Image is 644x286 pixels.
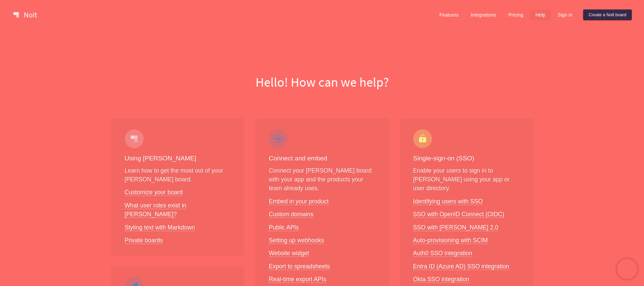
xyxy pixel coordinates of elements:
p: Enable your users to sign in to [PERSON_NAME] using your app or user directory. [413,166,520,193]
a: Sign in [552,9,578,20]
h3: Single-sign-on (SSO) [413,154,520,163]
a: Website widget [269,250,309,257]
h3: Using [PERSON_NAME] [125,154,231,163]
a: Auto-provisioning with SCIM [413,237,488,244]
p: Connect your [PERSON_NAME] board with your app and the products your team already uses. [269,166,375,193]
h1: Hello! How can we help? [5,73,639,91]
a: Styling text with Markdown [125,224,195,231]
a: Pricing [503,9,529,20]
a: Public APIs [269,224,299,231]
a: Okta SSO integration [413,276,469,283]
p: Learn how to get the most out of your [PERSON_NAME] board. [125,166,231,184]
iframe: Chatra live chat [617,259,637,279]
a: Setting up webhooks [269,237,324,244]
a: SSO with [PERSON_NAME] 2.0 [413,224,498,231]
h3: Connect and embed [269,154,375,163]
a: Features [434,9,464,20]
a: Help [530,9,551,20]
a: Customize your board [125,189,183,196]
a: Identifying users with SSO [413,198,483,205]
a: What user roles exist in [PERSON_NAME]? [125,202,187,218]
a: Create a Nolt board [583,9,632,20]
a: Integrations [465,9,501,20]
a: Entra ID (Azure AD) SSO integration [413,263,509,270]
a: Real-time export APIs [269,276,326,283]
a: Custom domains [269,211,313,218]
a: Auth0 SSO integration [413,250,472,257]
a: Embed in your product [269,198,329,205]
a: Export to spreadsheets [269,263,330,270]
a: SSO with OpenID Connect (OIDC) [413,211,504,218]
a: Private boards [125,237,163,244]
